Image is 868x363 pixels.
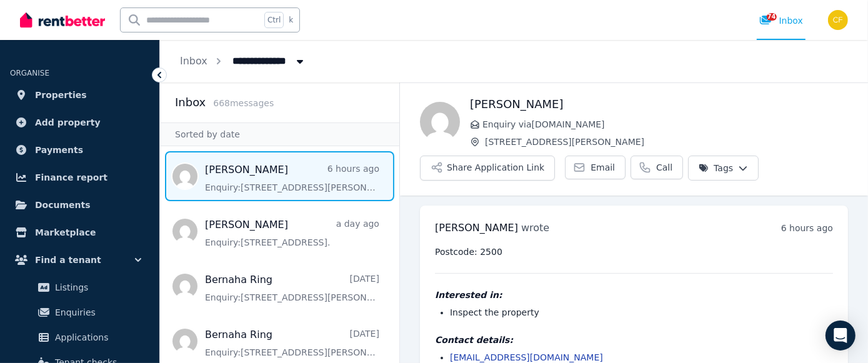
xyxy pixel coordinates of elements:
[15,325,144,350] a: Applications
[767,13,777,21] span: 74
[699,162,733,174] span: Tags
[35,197,91,212] span: Documents
[205,327,379,359] a: Bernaha Ring[DATE]Enquiry:[STREET_ADDRESS][PERSON_NAME].
[10,82,149,107] a: Properties
[55,330,139,345] span: Applications
[828,10,848,30] img: Christos Fassoulidis
[289,15,293,25] span: k
[826,321,856,351] div: Open Intercom Messenger
[420,156,555,181] button: Share Application Link
[420,102,460,142] img: Simon O'Connor
[213,98,274,108] span: 668 message s
[35,252,101,267] span: Find a tenant
[470,96,848,113] h1: [PERSON_NAME]
[435,222,518,234] span: [PERSON_NAME]
[205,162,379,194] a: [PERSON_NAME]6 hours agoEnquiry:[STREET_ADDRESS][PERSON_NAME].
[35,87,87,102] span: Properties
[15,275,144,300] a: Listings
[435,246,833,258] pre: Postcode: 2500
[35,170,107,185] span: Finance report
[485,136,848,148] span: [STREET_ADDRESS][PERSON_NAME]
[160,122,399,146] div: Sorted by date
[55,280,139,295] span: Listings
[175,94,206,111] h2: Inbox
[435,289,833,301] h4: Interested in:
[35,225,96,240] span: Marketplace
[264,12,284,28] span: Ctrl
[10,110,149,135] a: Add property
[631,156,683,179] a: Call
[10,137,149,162] a: Payments
[35,115,101,130] span: Add property
[35,142,83,157] span: Payments
[781,223,833,233] time: 6 hours ago
[20,11,105,29] img: RentBetter
[205,217,379,249] a: [PERSON_NAME]a day agoEnquiry:[STREET_ADDRESS].
[482,118,848,131] span: Enquiry via [DOMAIN_NAME]
[10,192,149,217] a: Documents
[15,300,144,325] a: Enquiries
[565,156,626,179] a: Email
[435,334,833,346] h4: Contact details:
[10,220,149,245] a: Marketplace
[591,161,615,174] span: Email
[10,247,149,272] button: Find a tenant
[656,161,672,174] span: Call
[450,352,603,362] a: [EMAIL_ADDRESS][DOMAIN_NAME]
[10,69,49,77] span: ORGANISE
[450,306,833,319] li: Inspect the property
[759,14,803,27] div: Inbox
[521,222,549,234] span: wrote
[55,305,139,320] span: Enquiries
[205,272,379,304] a: Bernaha Ring[DATE]Enquiry:[STREET_ADDRESS][PERSON_NAME].
[688,156,759,181] button: Tags
[10,165,149,190] a: Finance report
[160,40,326,82] nav: Breadcrumb
[180,55,207,67] a: Inbox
